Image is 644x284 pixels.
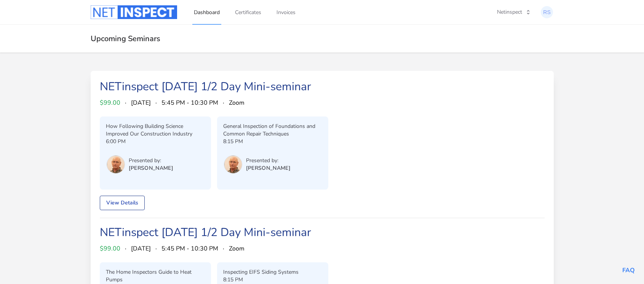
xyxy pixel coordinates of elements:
[161,98,218,107] span: 5:45 PM - 10:30 PM
[541,6,553,18] img: Robert Van Stry
[125,98,126,107] span: ·
[91,34,554,43] h2: Upcoming Seminars
[131,98,151,107] span: [DATE]
[223,276,322,284] p: 8:15 PM
[100,196,145,210] a: View Details
[129,157,174,164] p: Presented by:
[107,155,125,174] img: Tom Sherman
[155,244,157,253] span: ·
[91,5,177,19] img: Logo
[223,98,224,107] span: ·
[106,123,205,138] p: How Following Building Science Improved Our Construction Industry
[129,164,174,172] p: [PERSON_NAME]
[223,268,322,276] p: Inspecting EIFS Siding Systems
[246,157,291,164] p: Presented by:
[622,266,635,274] a: FAQ
[100,225,311,240] a: NETinspect [DATE] 1/2 Day Mini-seminar
[161,244,218,253] span: 5:45 PM - 10:30 PM
[223,123,322,138] p: General Inspection of Foundations and Common Repair Techniques
[106,155,126,174] button: User menu
[155,98,157,107] span: ·
[224,155,242,174] img: Tom Sherman
[131,244,151,253] span: [DATE]
[125,244,126,253] span: ·
[100,98,120,107] span: $99.00
[106,268,205,284] p: The Home Inspectors Guide to Heat Pumps
[223,155,243,174] button: User menu
[229,244,244,253] span: Zoom
[100,79,311,94] a: NETinspect [DATE] 1/2 Day Mini-seminar
[223,244,224,253] span: ·
[246,164,291,172] p: [PERSON_NAME]
[492,6,535,19] button: Netinspect
[229,98,244,107] span: Zoom
[223,138,322,145] p: 8:15 PM
[106,138,205,145] p: 6:00 PM
[100,244,120,253] span: $99.00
